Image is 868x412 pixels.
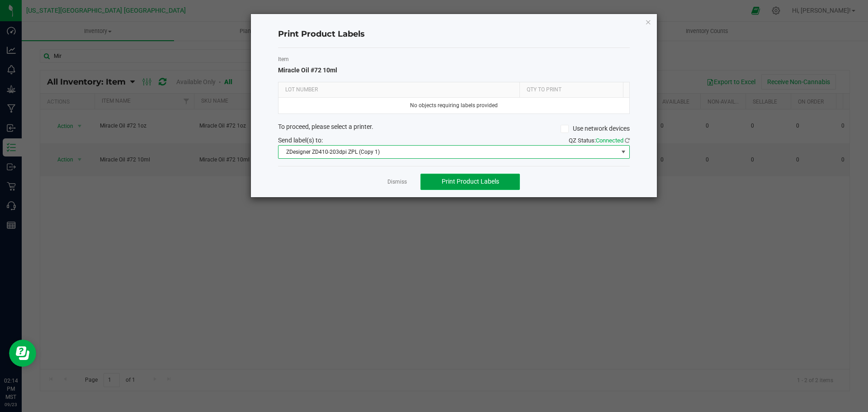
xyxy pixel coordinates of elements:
h4: Print Product Labels [278,28,630,40]
span: Connected [596,137,623,144]
span: Send label(s) to: [278,137,323,144]
div: To proceed, please select a printer. [271,122,637,136]
span: QZ Status: [569,137,630,144]
td: No objects requiring labels provided [278,98,629,114]
label: Use network devices [561,124,630,133]
a: Dismiss [387,178,407,186]
th: Qty to Print [519,82,623,98]
label: Item [278,55,630,63]
th: Lot Number [278,82,519,98]
span: Print Product Labels [442,178,499,185]
span: ZDesigner ZD410-203dpi ZPL (Copy 1) [278,146,618,158]
iframe: Resource center [9,340,36,367]
button: Print Product Labels [420,174,520,190]
span: Miracle Oil #72 10ml [278,66,337,74]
